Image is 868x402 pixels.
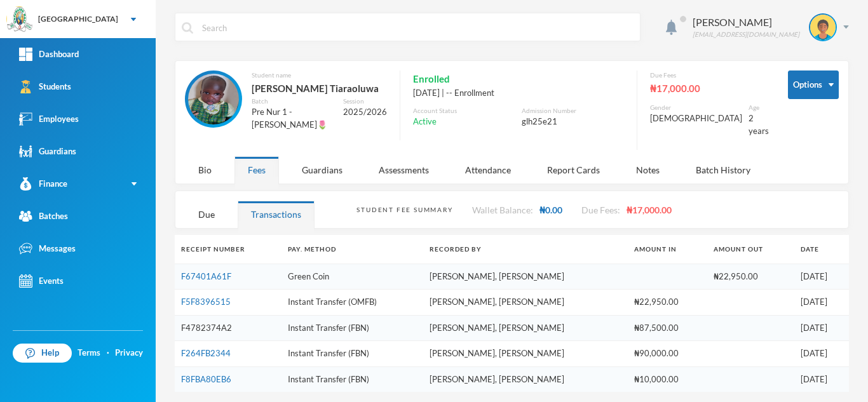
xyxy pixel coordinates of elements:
div: Attendance [452,156,524,184]
div: [DEMOGRAPHIC_DATA] [650,112,742,125]
th: Receipt Number [175,235,281,264]
div: Account Status [413,106,515,116]
a: Help [13,344,72,363]
a: F264FB2344 [181,348,231,358]
div: Session [343,97,387,106]
td: [PERSON_NAME], [PERSON_NAME] [423,290,628,316]
div: [DATE] | -- Enrollment [413,87,624,100]
div: Batch History [682,156,764,184]
div: 2025/2026 [343,106,387,119]
td: Instant Transfer (FBN) [281,341,423,367]
button: Options [788,70,839,99]
input: Search [201,13,634,42]
div: Events [19,274,64,288]
td: Instant Transfer (OMFB) [281,290,423,316]
div: ₦17,000.00 [650,80,769,97]
span: ₦17,000.00 [627,204,672,215]
div: Employees [19,112,79,126]
a: F5F8396515 [181,297,231,307]
div: Dashboard [19,48,79,61]
td: Instant Transfer (FBN) [281,315,423,341]
span: Wallet Balance: [472,204,533,215]
div: [PERSON_NAME] [693,15,799,30]
div: Admission Number [522,106,624,116]
td: [DATE] [794,366,849,392]
td: ₦90,000.00 [628,341,707,367]
div: Finance [19,177,67,191]
a: F67401A61F [181,271,231,281]
div: Report Cards [534,156,613,184]
div: Students [19,80,71,93]
span: Due Fees: [581,204,620,215]
td: ₦87,500.00 [628,315,707,341]
div: Batch [252,97,334,106]
span: Enrolled [413,70,450,87]
div: 2 years [749,112,769,137]
div: [GEOGRAPHIC_DATA] [38,13,118,25]
div: Guardians [19,145,76,158]
td: [DATE] [794,290,849,316]
img: search [182,22,193,34]
th: Amount Out [707,235,794,264]
td: [PERSON_NAME], [PERSON_NAME] [423,315,628,341]
img: logo [7,7,32,32]
th: Amount In [628,235,707,264]
td: Instant Transfer (FBN) [281,366,423,392]
div: Age [749,103,769,112]
td: [DATE] [794,315,849,341]
img: STUDENT [188,74,239,124]
a: F8FBA80EB6 [181,374,231,384]
div: Messages [19,242,76,255]
td: ₦22,950.00 [707,264,794,290]
div: Fees [234,156,279,184]
div: glh25e21 [522,116,624,128]
th: Recorded By [423,235,628,264]
div: Student name [252,70,387,80]
td: Green Coin [281,264,423,290]
td: ₦22,950.00 [628,290,707,316]
div: Bio [185,156,225,184]
div: Assessments [365,156,442,184]
td: [PERSON_NAME], [PERSON_NAME] [423,366,628,392]
th: Date [794,235,849,264]
th: Pay. Method [281,235,423,264]
div: Due [185,201,228,228]
div: · [107,347,109,359]
td: ₦10,000.00 [628,366,707,392]
td: [PERSON_NAME], [PERSON_NAME] [423,264,628,290]
div: Batches [19,210,68,223]
div: Transactions [238,201,315,228]
div: Guardians [288,156,356,184]
a: Terms [78,347,100,359]
a: F4782374A2 [181,323,232,333]
td: [PERSON_NAME], [PERSON_NAME] [423,341,628,367]
span: ₦0.00 [539,204,562,215]
div: Gender [650,103,742,112]
div: Student Fee Summary [356,205,452,215]
td: [DATE] [794,264,849,290]
div: [EMAIL_ADDRESS][DOMAIN_NAME] [693,30,799,39]
div: Due Fees [650,70,769,80]
span: Active [413,116,437,128]
div: Pre Nur 1 - [PERSON_NAME]🌷 [252,106,334,131]
div: Notes [623,156,673,184]
a: Privacy [115,347,143,359]
td: [DATE] [794,341,849,367]
img: STUDENT [810,15,836,40]
div: [PERSON_NAME] Tiaraoluwa [252,80,387,97]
